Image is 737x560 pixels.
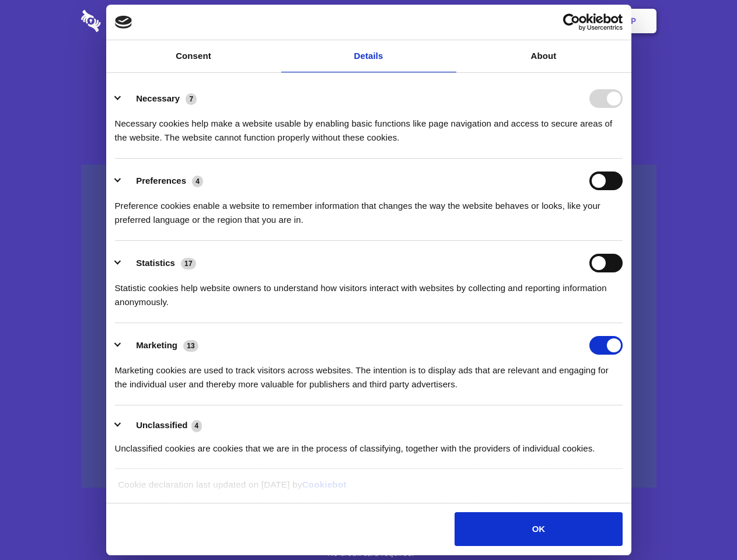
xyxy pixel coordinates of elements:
span: 4 [192,176,203,187]
a: Usercentrics Cookiebot - opens in a new window [521,13,623,31]
label: Marketing [136,340,177,350]
img: logo-wordmark-white-trans-d4663122ce5f474addd5e946df7df03e33cb6a1c49d2221995e7729f52c070b2.svg [81,10,181,32]
div: Cookie declaration last updated on [DATE] by [109,478,628,501]
button: Necessary (7) [115,89,204,108]
label: Preferences [136,176,186,185]
span: 13 [183,340,198,352]
h1: Eliminate Slack Data Loss. [81,52,656,94]
span: 17 [181,258,196,269]
a: Details [281,40,456,72]
label: Necessary [136,93,180,103]
button: OK [455,512,622,546]
h4: Auto-redaction of sensitive data, encrypted data sharing and self-destructing private chats. Shar... [81,106,656,145]
span: 7 [186,93,197,105]
button: Statistics (17) [115,254,204,272]
label: Statistics [136,258,175,268]
a: Cookiebot [302,480,347,489]
a: Pricing [343,3,393,39]
div: Unclassified cookies are cookies that we are in the process of classifying, together with the pro... [115,433,623,456]
img: logo [115,16,132,29]
button: Preferences (4) [115,171,211,190]
a: Wistia video thumbnail [81,164,656,488]
a: Consent [106,40,281,72]
button: Marketing (13) [115,336,206,355]
iframe: Drift Widget Chat Controller [679,502,723,546]
a: About [456,40,631,72]
button: Unclassified (4) [115,418,209,433]
span: 4 [191,420,202,432]
div: Preference cookies enable a website to remember information that changes the way the website beha... [115,190,623,227]
div: Statistic cookies help website owners to understand how visitors interact with websites by collec... [115,272,623,309]
a: Login [529,3,580,39]
div: Necessary cookies help make a website usable by enabling basic functions like page navigation and... [115,108,623,145]
a: Contact [473,3,527,39]
div: Marketing cookies are used to track visitors across websites. The intention is to display ads tha... [115,355,623,391]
